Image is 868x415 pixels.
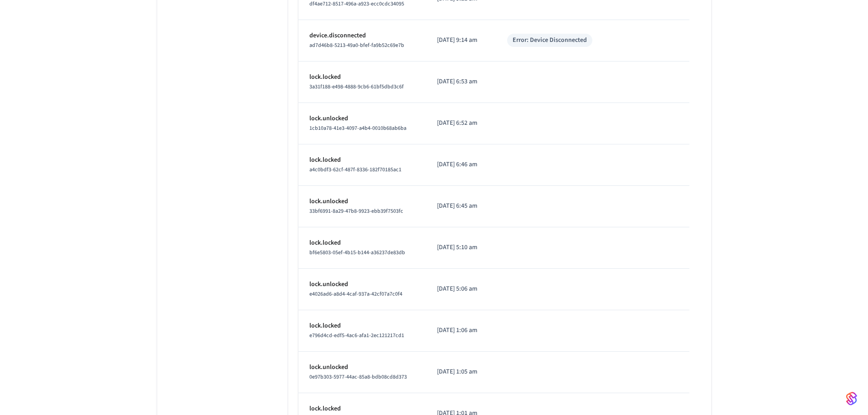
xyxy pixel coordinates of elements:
p: lock.locked [309,72,416,82]
span: 33bf6991-8a29-47b8-9923-ebb39f7503fc [309,207,403,215]
p: [DATE] 6:45 am [437,201,485,211]
p: lock.unlocked [309,197,416,206]
span: 0e97b303-5977-44ac-85a8-bdb08cd8d373 [309,373,407,381]
p: lock.unlocked [309,114,416,123]
p: [DATE] 6:46 am [437,160,485,169]
span: e4026ad6-a8d4-4caf-937a-42cf07a7c0f4 [309,290,402,298]
span: 1cb10a78-41e3-4097-a4b4-0010b68ab6ba [309,124,406,132]
span: bf6e5803-05ef-4b15-b144-a36237de83db [309,249,405,256]
img: SeamLogoGradient.69752ec5.svg [846,391,857,406]
p: [DATE] 1:06 am [437,326,485,335]
p: lock.locked [309,404,416,414]
p: [DATE] 1:05 am [437,367,485,377]
p: lock.locked [309,321,416,331]
p: device.disconnected [309,31,416,41]
p: [DATE] 6:53 am [437,77,485,87]
span: e796d4cd-edf5-4ac6-afa1-2ec121217cd1 [309,332,404,339]
span: a4c0bdf3-62cf-487f-8336-182f70185ac1 [309,166,401,174]
p: [DATE] 5:10 am [437,243,485,252]
p: lock.unlocked [309,280,416,289]
p: [DATE] 9:14 am [437,36,485,45]
p: [DATE] 6:52 am [437,118,485,128]
p: lock.unlocked [309,363,416,372]
span: ad7d46b8-5213-49a0-bfef-fa9b52c69e7b [309,41,404,49]
p: lock.locked [309,238,416,248]
p: lock.locked [309,155,416,165]
span: 3a31f188-e498-4888-9cb6-61bf5dbd3c6f [309,83,404,91]
div: Error: Device Disconnected [513,36,587,45]
p: [DATE] 5:06 am [437,284,485,294]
